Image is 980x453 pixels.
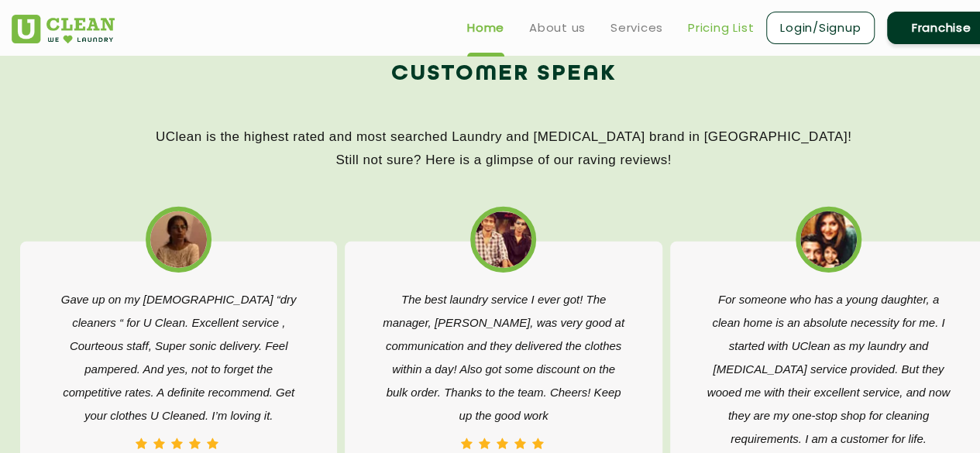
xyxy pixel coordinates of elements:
[766,12,875,44] a: Login/Signup
[12,15,115,43] img: UClean Laundry and Dry Cleaning
[529,19,586,37] a: About us
[150,211,207,268] img: best laundry nearme
[467,19,504,37] a: Home
[475,211,531,268] img: best dry cleaning near me
[610,19,663,37] a: Services
[55,288,302,427] p: Gave up on my [DEMOGRAPHIC_DATA] “dry cleaners “ for U Clean. Excellent service , Courteous staff...
[688,19,754,37] a: Pricing List
[800,211,857,268] img: affordable dry cleaning
[380,288,627,427] p: The best laundry service I ever got! The manager, [PERSON_NAME], was very good at communication a...
[705,288,952,451] p: For someone who has a young daughter, a clean home is an absolute necessity for me. I started wit...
